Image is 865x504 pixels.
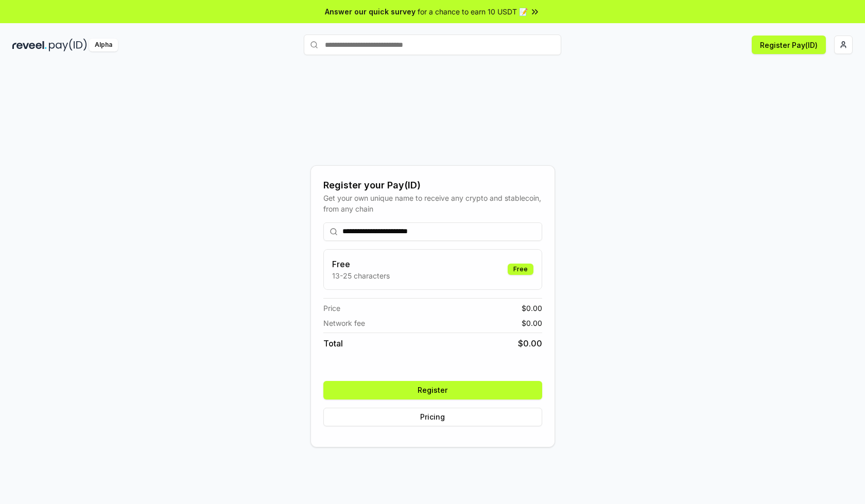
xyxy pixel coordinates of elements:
div: Register your Pay(ID) [323,178,542,193]
button: Register [323,381,542,399]
div: Get your own unique name to receive any crypto and stablecoin, from any chain [323,193,542,214]
span: for a chance to earn 10 USDT 📝 [418,6,528,17]
span: $ 0.00 [522,303,542,314]
span: Network fee [323,318,365,328]
img: pay_id [49,39,87,51]
span: $ 0.00 [518,337,542,350]
span: Price [323,303,340,314]
button: Pricing [323,408,542,426]
button: Register Pay(ID) [752,36,826,54]
img: reveel_dark [12,39,47,51]
span: Answer our quick survey [325,6,416,17]
span: Total [323,337,343,350]
div: Alpha [89,39,118,51]
h3: Free [332,258,390,270]
div: Free [508,264,533,275]
span: $ 0.00 [522,318,542,328]
p: 13-25 characters [332,270,390,281]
